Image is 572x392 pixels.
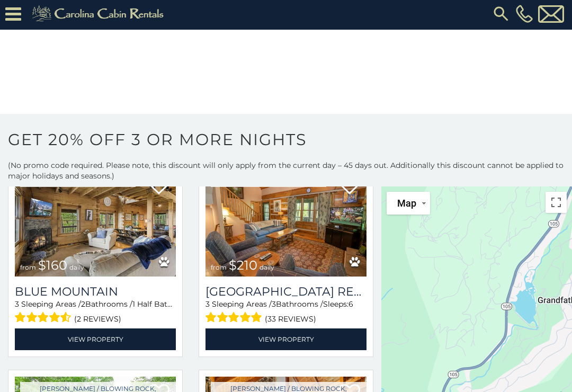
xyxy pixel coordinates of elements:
[513,5,535,23] a: [PHONE_NUMBER]
[81,299,85,309] span: 2
[15,284,176,299] a: Blue Mountain
[69,263,84,271] span: daily
[205,284,367,299] h3: Boulder Falls Retreat
[265,312,316,326] span: (33 reviews)
[132,299,181,309] span: 1 Half Baths /
[15,328,176,350] a: View Property
[397,198,416,209] span: Map
[260,263,274,271] span: daily
[491,4,511,23] img: search-regular.svg
[15,299,19,309] span: 3
[272,299,276,309] span: 3
[205,299,210,309] span: 3
[205,168,367,277] img: Boulder Falls Retreat
[20,263,36,271] span: from
[148,175,169,197] a: Add to favorites
[205,168,367,277] a: Boulder Falls Retreat from $210 daily
[546,192,567,213] button: Toggle fullscreen view
[15,168,176,277] img: Blue Mountain
[15,299,176,326] div: Sleeping Areas / Bathrooms / Sleeps:
[387,192,430,215] button: Change map style
[38,257,67,273] span: $160
[339,175,360,197] a: Add to favorites
[348,299,353,309] span: 6
[74,312,121,326] span: (2 reviews)
[205,328,367,350] a: View Property
[211,263,227,271] span: from
[205,284,367,299] a: [GEOGRAPHIC_DATA] Retreat
[205,299,367,326] div: Sleeping Areas / Bathrooms / Sleeps:
[26,3,173,24] img: Khaki-logo.png
[229,257,257,273] span: $210
[15,168,176,277] a: Blue Mountain from $160 daily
